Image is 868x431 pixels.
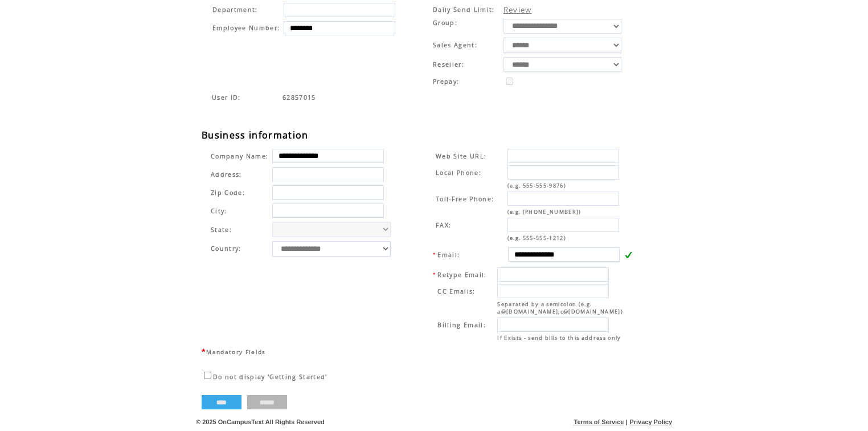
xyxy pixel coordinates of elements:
[433,41,477,49] span: Sales Agent:
[433,78,459,86] span: Prepay:
[503,5,532,15] a: Review
[507,182,566,189] span: (e.g. 555-555-9876)
[211,152,268,160] span: Company Name:
[629,418,672,425] a: Privacy Policy
[437,271,486,279] span: Retype Email:
[211,207,227,215] span: City:
[433,60,464,68] span: Reseller:
[213,373,327,381] span: Do not display 'Getting Started'
[574,418,624,425] a: Terms of Service
[211,226,268,234] span: State:
[211,189,245,197] span: Zip Code:
[626,418,628,425] span: |
[211,170,242,178] span: Address:
[497,300,623,315] span: Separated by a semicolon (e.g. a@[DOMAIN_NAME];c@[DOMAIN_NAME])
[507,234,566,242] span: (e.g. 555-555-1212)
[212,24,280,32] span: Employee Number:
[624,251,632,259] img: v.gif
[433,19,457,27] span: Group:
[212,93,241,101] span: Indicates the agent code for sign up page with sales agent or reseller tracking code
[211,245,241,253] span: Country:
[507,208,582,215] span: (e.g. [PHONE_NUMBER])
[212,6,258,14] span: Department:
[433,6,495,14] span: Daily Send Limit:
[436,152,486,160] span: Web Site URL:
[202,129,309,141] span: Business information
[206,348,265,356] span: Mandatory Fields
[436,169,481,177] span: Local Phone:
[437,287,475,295] span: CC Emails:
[436,195,494,203] span: Toll-Free Phone:
[282,93,316,101] span: Indicates the agent code for sign up page with sales agent or reseller tracking code
[196,418,325,425] span: © 2025 OnCampusText All Rights Reserved
[497,334,621,341] span: If Exists - send bills to this address only
[436,221,451,229] span: FAX:
[437,251,460,259] span: Email:
[437,321,486,329] span: Billing Email:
